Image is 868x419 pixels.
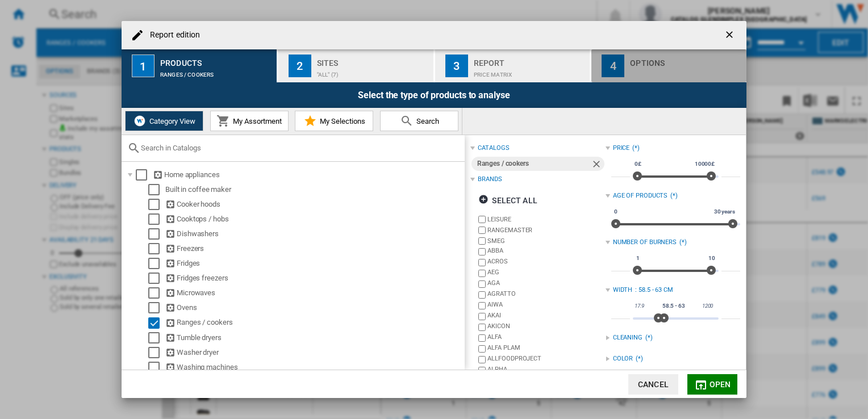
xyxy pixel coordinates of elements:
input: brand.name [478,302,486,309]
input: brand.name [478,227,486,234]
input: brand.name [478,280,486,288]
div: Brands [478,175,502,184]
span: 58.5 - 63 [661,301,687,311]
input: brand.name [478,237,486,245]
div: AGA [487,279,605,290]
div: catalogs [478,144,509,153]
md-checkbox: Select [148,347,165,358]
div: Cooker hoods [165,199,463,210]
div: Washer dryer [165,347,463,358]
div: Freezers [165,243,463,254]
div: Fridges freezers [165,273,463,284]
span: Search [414,117,439,125]
div: ACROS [487,257,605,268]
input: brand.name [478,259,486,266]
div: 3 [445,55,468,77]
div: AIWA [487,300,605,311]
div: 4 [602,55,624,77]
div: AKAI [487,311,605,322]
md-checkbox: Select [148,213,165,225]
span: 1200 [700,301,715,311]
span: 1 [635,254,641,263]
span: 0 [612,207,619,216]
div: Products [160,54,272,66]
button: My Assortment [210,111,289,131]
span: My Assortment [230,117,282,125]
span: 10000£ [693,160,716,169]
md-checkbox: Select [148,228,165,240]
div: Fridges [165,258,463,269]
md-checkbox: Select [148,302,165,313]
input: brand.name [478,313,486,320]
div: ALLFOODPROJECT [487,354,605,365]
div: Price [613,144,630,153]
label: LEISURE [487,215,605,224]
div: WIDTH [613,286,633,295]
div: NUMBER OF BURNERS [613,238,677,247]
input: brand.name [478,356,486,363]
button: 2 Sites "ALL" (7) [278,49,435,82]
div: AEG [487,268,605,279]
input: brand.name [478,324,486,331]
button: Cancel [628,374,678,395]
div: ABBA [487,246,605,257]
md-checkbox: Select [148,199,165,210]
div: Dishwashers [165,228,463,240]
div: ALFA [487,333,605,343]
div: Cooktops / hobs [165,213,463,225]
div: Options [630,54,742,66]
md-checkbox: Select [148,332,165,343]
button: getI18NText('BUTTONS.CLOSE_DIALOG') [719,24,742,47]
div: Ranges / cookers [165,317,463,328]
button: Search [380,111,458,131]
span: 17.9 [633,301,646,311]
input: brand.name [478,367,486,374]
md-checkbox: Select [148,362,165,373]
md-dialog: Report edition ... [122,21,746,398]
img: wiser-icon-white.png [133,114,147,128]
md-checkbox: Select [148,273,165,284]
md-checkbox: Select [148,317,165,328]
md-checkbox: Select [148,258,165,269]
button: Select all [475,190,540,211]
div: Ranges / cookers [160,66,272,78]
div: AGRATTO [487,290,605,300]
label: RANGEMASTER [487,226,605,234]
md-checkbox: Select [136,169,153,181]
div: Built in coffee maker [165,184,463,195]
div: CLEANING [613,333,642,342]
button: 3 Report Price Matrix [435,49,591,82]
span: 10 [707,254,717,263]
div: 1 [132,55,155,77]
div: ALFA PLAM [487,343,605,354]
label: SMEG [487,237,605,245]
div: ALPHA [487,365,605,376]
input: brand.name [478,345,486,353]
button: 1 Products Ranges / cookers [122,49,278,82]
div: Price Matrix [474,66,586,78]
div: Age of products [613,191,668,200]
button: 4 Options [591,49,746,82]
input: brand.name [478,248,486,255]
input: Search in Catalogs [141,144,459,152]
button: Category View [125,111,203,131]
div: Home appliances [153,169,463,181]
input: brand.name [478,334,486,342]
input: brand.name [478,270,486,277]
h4: Report edition [144,30,200,41]
div: Report [474,54,586,66]
input: brand.name [478,291,486,299]
div: : 58.5 - 63 CM [635,286,740,295]
input: brand.name [478,216,486,223]
ng-md-icon: getI18NText('BUTTONS.CLOSE_DIALOG') [724,29,737,43]
span: Category View [147,117,195,125]
md-checkbox: Select [148,243,165,254]
div: Ovens [165,302,463,313]
div: AKICON [487,322,605,333]
span: Open [710,380,731,389]
div: Washing machines [165,362,463,373]
span: 0£ [633,160,643,169]
span: My Selections [317,117,365,125]
div: Ranges / cookers [477,157,590,171]
button: My Selections [295,111,373,131]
